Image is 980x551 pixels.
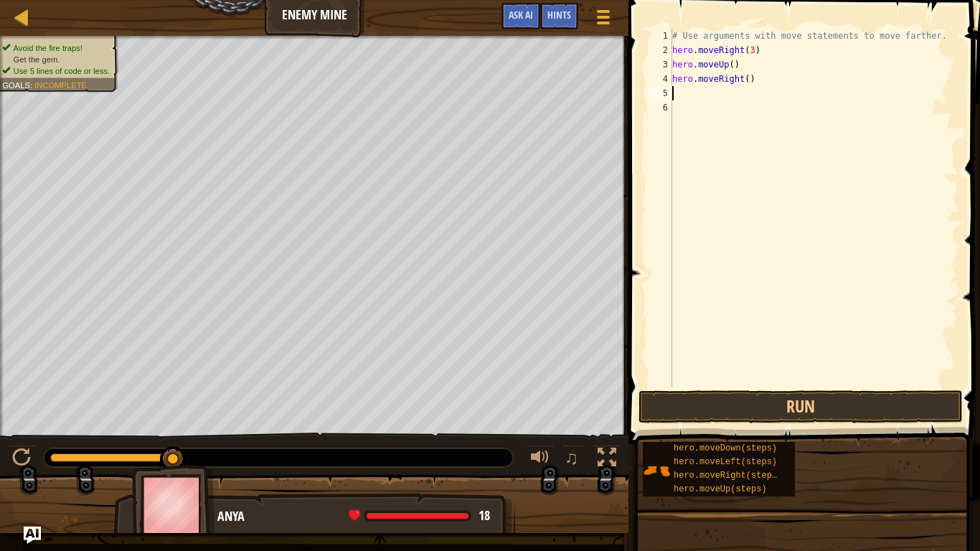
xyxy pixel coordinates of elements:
div: 3 [649,57,672,72]
span: ♫ [565,447,579,468]
span: Avoid the fire traps! [14,43,83,52]
span: Ask AI [509,8,533,22]
div: Anya [217,507,501,526]
div: health: 18 / 18 [349,509,490,522]
li: Avoid the fire traps! [2,42,110,54]
span: hero.moveLeft(steps) [674,457,777,467]
li: Use 5 lines of code or less. [2,65,110,77]
button: Show game menu [585,3,621,37]
button: Adjust volume [526,445,555,474]
button: Ask AI [501,3,540,29]
button: Ctrl + P: Pause [7,445,36,474]
button: ♫ [562,445,586,474]
span: 18 [479,507,490,524]
button: Ask AI [24,527,41,544]
span: Incomplete [34,80,87,90]
div: 6 [649,100,672,115]
div: 5 [649,86,672,100]
span: Hints [547,8,571,22]
div: 2 [649,43,672,57]
span: : [30,80,34,90]
span: Get the gem. [14,55,60,64]
img: thang_avatar_frame.png [132,465,215,545]
span: hero.moveUp(steps) [674,484,767,494]
span: Use 5 lines of code or less. [14,66,110,75]
button: Toggle fullscreen [593,445,621,474]
img: portrait.png [643,457,670,484]
span: Goals [2,80,30,90]
span: hero.moveRight(steps) [674,471,782,481]
div: 4 [649,72,672,86]
div: 1 [649,29,672,43]
li: Get the gem. [2,54,110,65]
button: Run [639,390,963,423]
span: hero.moveDown(steps) [674,443,777,453]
